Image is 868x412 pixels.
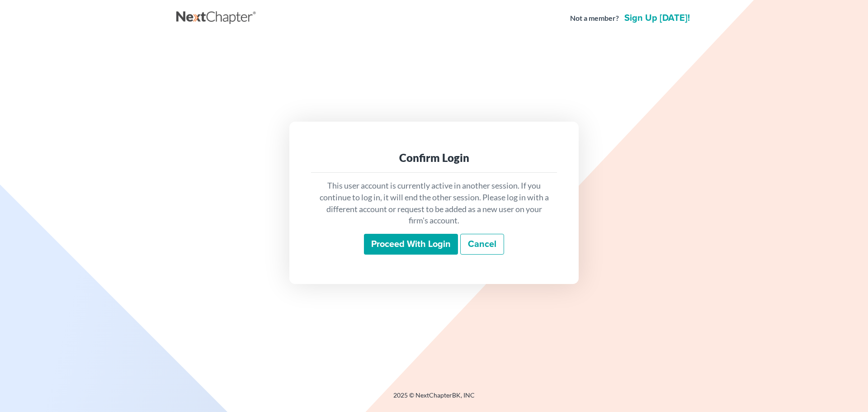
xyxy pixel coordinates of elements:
[570,13,619,24] strong: Not a member?
[623,14,692,23] a: Sign up [DATE]!
[460,234,504,255] a: Cancel
[364,234,458,255] input: Proceed with login
[318,180,550,227] p: This user account is currently active in another session. If you continue to log in, it will end ...
[176,391,692,407] div: 2025 © NextChapterBK, INC
[318,151,550,165] div: Confirm Login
